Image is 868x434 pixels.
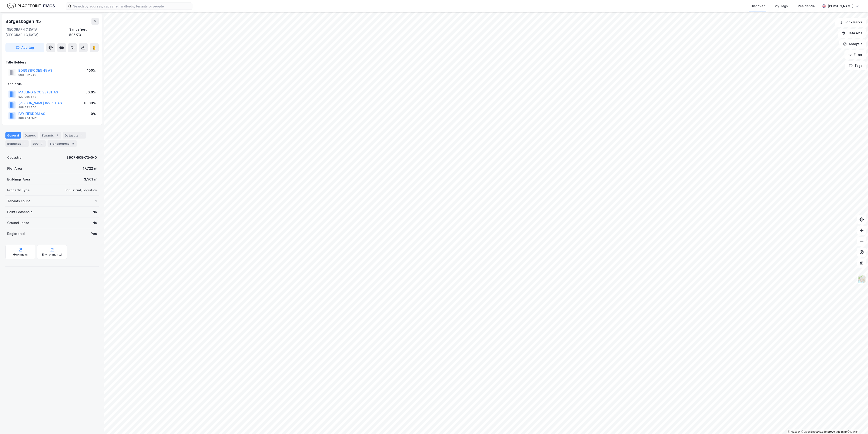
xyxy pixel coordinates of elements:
div: Property Type [7,188,30,193]
button: Filter [844,50,866,59]
div: 993 072 249 [18,73,36,77]
iframe: Chat Widget [845,412,868,434]
div: Buildings [5,140,29,147]
div: 3907-505-73-0-0 [67,155,97,160]
div: Discover [751,3,765,9]
div: No [93,209,97,215]
div: Residential [798,3,815,9]
div: Geoinnsyn [13,253,28,256]
img: Z [857,275,866,284]
a: Mapbox [788,430,800,433]
div: Environmental [42,253,62,256]
div: 2 [39,141,44,146]
div: 888 754 342 [18,117,37,120]
div: Title Holders [6,60,98,65]
div: General [5,132,21,139]
div: 11 [70,141,75,146]
button: Analysis [839,39,866,49]
div: 100% [87,68,96,73]
img: logo.f888ab2527a4732fd821a326f86c7f29.svg [7,2,55,10]
button: Bookmarks [835,18,866,27]
div: 1 [95,198,97,204]
a: OpenStreetMap [801,430,823,433]
button: Datasets [838,29,866,38]
div: Tenants [40,132,61,139]
div: 1 [22,141,27,146]
div: 1 [79,133,84,138]
div: 988 692 700 [18,106,36,109]
div: [PERSON_NAME] [828,3,854,9]
div: Borgeskogen 45 [5,18,42,25]
div: Yes [91,231,97,237]
input: Search by address, cadastre, landlords, tenants or people [71,3,192,10]
div: Datasets [63,132,86,139]
div: Buildings Area [7,177,30,182]
div: Tenants count [7,198,30,204]
a: Improve this map [824,430,847,433]
div: Ground Lease [7,220,29,226]
div: 10.09% [84,100,96,106]
div: 17,722 ㎡ [83,166,97,171]
div: Industrial, Logistics [65,188,97,193]
div: Sandefjord, 505/73 [69,27,99,38]
div: Transactions [48,140,77,147]
div: Point Leasehold [7,209,33,215]
div: 1 [55,133,59,138]
div: No [93,220,97,226]
div: 3,501 ㎡ [84,177,97,182]
button: Add tag [5,43,44,52]
div: ESG [31,140,46,147]
div: Cadastre [7,155,22,160]
div: Landlords [6,81,98,87]
div: 50.6% [86,90,96,95]
div: Registered [7,231,25,237]
button: Tags [845,61,866,70]
div: My Tags [774,3,788,9]
div: Owners [23,132,38,139]
div: 827 056 642 [18,95,36,99]
div: Plot Area [7,166,22,171]
div: [GEOGRAPHIC_DATA], [GEOGRAPHIC_DATA] [5,27,69,38]
div: 10% [89,111,96,117]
